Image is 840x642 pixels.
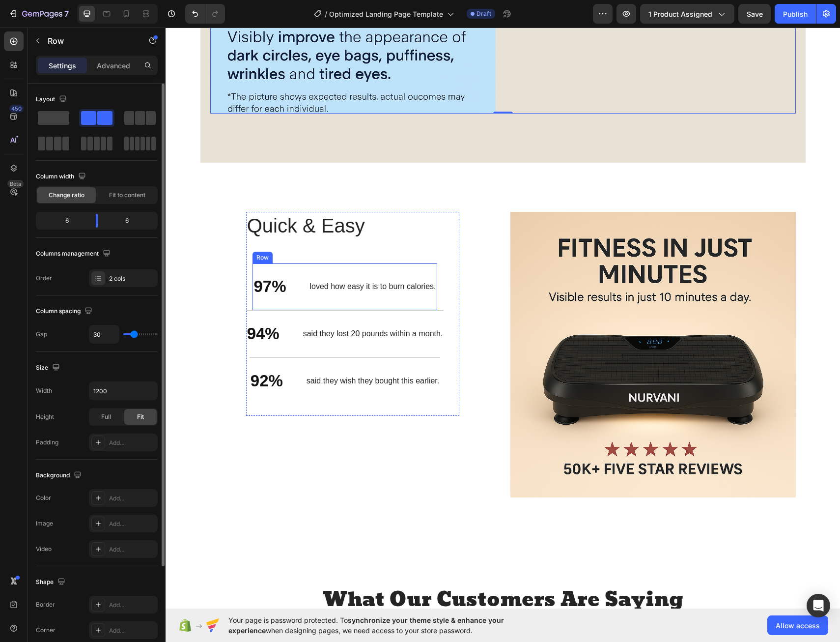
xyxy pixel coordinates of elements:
[89,325,119,343] input: Auto
[36,600,55,609] div: Border
[783,9,808,19] div: Publish
[97,60,130,71] p: Advanced
[9,105,24,113] div: 450
[109,274,155,283] div: 2 cols
[49,60,76,71] p: Settings
[49,191,84,200] span: Change ratio
[776,620,820,631] span: Allow access
[109,601,155,610] div: Add...
[36,412,54,421] div: Height
[4,4,73,24] button: 7
[109,438,155,447] div: Add...
[648,9,712,19] span: 1 product assigned
[476,9,491,18] span: Draft
[325,9,327,19] span: /
[109,545,155,554] div: Add...
[185,4,225,24] div: Undo/Redo
[36,170,88,183] div: Column width
[109,191,145,200] span: Fit to content
[640,4,734,24] button: 1 product assigned
[36,438,58,447] div: Padding
[228,616,504,635] span: synchronize your theme style & enhance your experience
[64,8,69,20] p: 7
[36,386,52,395] div: Width
[38,214,88,228] div: 6
[89,382,157,400] input: Auto
[775,4,816,24] button: Publish
[36,519,53,528] div: Image
[109,626,155,635] div: Add...
[109,520,155,528] div: Add...
[36,93,69,106] div: Layout
[48,35,131,47] p: Row
[106,214,156,228] div: 6
[36,626,56,635] div: Corner
[7,180,24,188] div: Beta
[36,305,94,318] div: Column spacing
[109,494,155,503] div: Add...
[137,412,144,421] span: Fit
[36,247,112,261] div: Columns management
[36,576,67,589] div: Shape
[36,274,52,283] div: Order
[36,330,47,339] div: Gap
[807,594,830,617] div: Open Intercom Messenger
[747,10,763,18] span: Save
[36,361,62,375] div: Size
[42,558,633,586] h2: What Our Customers Are Saying
[228,615,542,636] span: Your page is password protected. To when designing pages, we need access to your store password.
[166,28,840,609] iframe: Design area
[767,615,828,635] button: Allow access
[329,9,443,19] span: Optimized Landing Page Template
[36,545,52,554] div: Video
[101,412,111,421] span: Full
[36,494,51,502] div: Color
[36,469,84,482] div: Background
[345,184,630,470] img: gempages_581833491444925172-52b720a3-028d-4e6d-aaf9-3e2ee632d56c.png
[738,4,771,24] button: Save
